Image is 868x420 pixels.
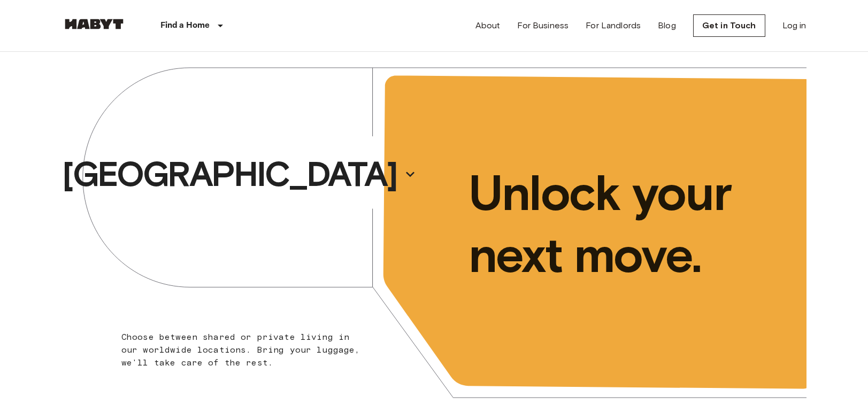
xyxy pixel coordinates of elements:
[517,19,569,32] a: For Business
[475,19,501,32] a: About
[62,19,126,29] img: Habyt
[468,162,789,286] p: Unlock your next move.
[121,331,367,369] p: Choose between shared or private living in our worldwide locations. Bring your luggage, we'll tak...
[58,150,420,199] button: [GEOGRAPHIC_DATA]
[693,14,765,37] a: Get in Touch
[160,19,210,32] p: Find a Home
[782,19,806,32] a: Log in
[658,19,676,32] a: Blog
[586,19,641,32] a: For Landlords
[62,153,397,196] p: [GEOGRAPHIC_DATA]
